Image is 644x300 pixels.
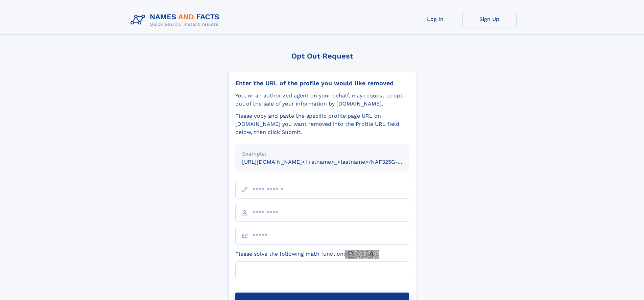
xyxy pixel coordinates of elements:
[462,11,517,27] a: Sign Up
[235,112,409,136] div: Please copy and paste the specific profile page URL on [DOMAIN_NAME] you want removed into the Pr...
[128,11,225,29] img: Logo Names and Facts
[235,92,409,108] div: You, or an authorized agent on your behalf, may request to opt-out of the sale of your informatio...
[408,11,462,27] a: Log In
[235,250,379,259] label: Please solve the following math function:
[242,159,422,165] small: [URL][DOMAIN_NAME]<firstname>_<lastname>/NAF325G-xxxxxxxx
[235,79,409,87] div: Enter the URL of the profile you would like removed
[228,52,416,60] div: Opt Out Request
[242,150,402,158] div: Example:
